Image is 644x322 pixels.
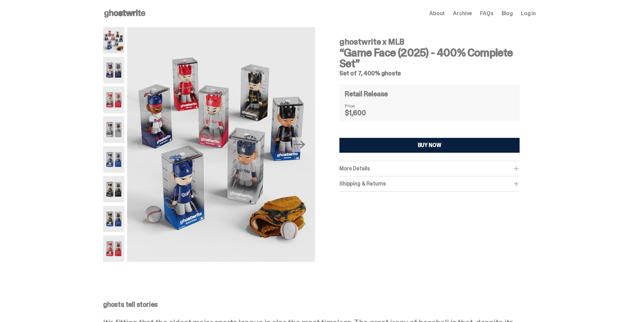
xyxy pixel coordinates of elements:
[103,27,124,53] img: 01-ghostwrite-mlb-game-face-complete-set.png
[339,138,520,153] button: BUY NOW
[103,236,124,262] img: 08-ghostwrite-mlb-game-face-complete-set-mike-trout.png
[345,91,388,97] h4: Retail Release
[103,57,124,83] img: 02-ghostwrite-mlb-game-face-complete-set-ronald-acuna-jr.png
[521,11,536,16] a: Log in
[453,11,472,16] a: Archive
[103,301,536,308] p: ghosts tell stories
[339,47,520,69] h3: “Game Face (2025) - 400% Complete Set”
[418,143,442,148] div: BUY NOW
[339,180,520,187] div: Shipping & Returns
[429,11,445,16] a: About
[103,146,124,173] img: 05-ghostwrite-mlb-game-face-complete-set-shohei-ohtani.png
[103,176,124,202] img: 06-ghostwrite-mlb-game-face-complete-set-paul-skenes.png
[103,206,124,232] img: 07-ghostwrite-mlb-game-face-complete-set-juan-soto.png
[103,116,124,143] img: 04-ghostwrite-mlb-game-face-complete-set-aaron-judge.png
[345,109,379,116] dd: $1,600
[502,11,513,16] a: Blog
[345,103,379,108] dt: Price
[480,11,493,16] a: FAQs
[339,38,520,46] h4: ghostwrite x MLB
[103,86,124,113] img: 03-ghostwrite-mlb-game-face-complete-set-bryce-harper.png
[339,165,370,172] span: More Details
[339,70,520,76] h5: Set of 7, 400% ghosts
[292,137,307,152] button: Next
[127,27,315,262] img: 01-ghostwrite-mlb-game-face-complete-set.png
